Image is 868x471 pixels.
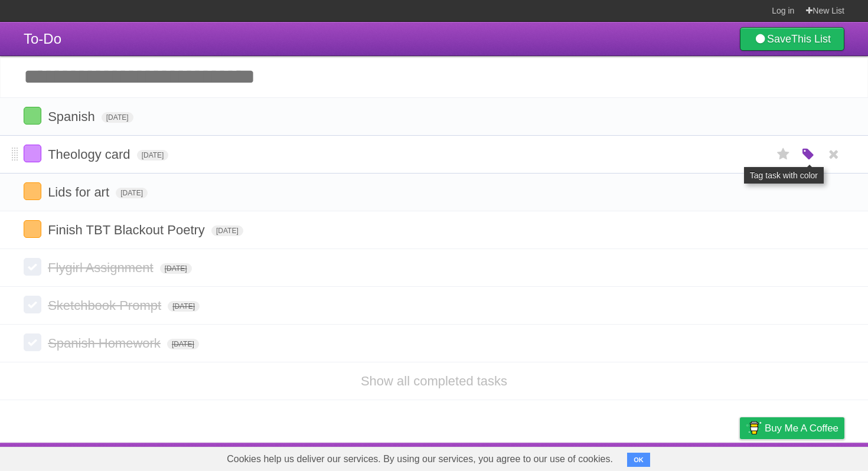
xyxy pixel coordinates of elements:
[48,185,112,199] span: Lids for art
[725,446,755,468] a: Privacy
[215,447,625,471] span: Cookies help us deliver our services. By using our services, you agree to our use of cookies.
[740,27,844,51] a: SaveThis List
[211,225,243,236] span: [DATE]
[583,446,608,468] a: About
[622,446,670,468] a: Developers
[48,260,156,275] span: Flygirl Assignment
[48,147,133,162] span: Theology card
[48,298,164,313] span: Sketchbook Prompt
[627,453,650,467] button: OK
[102,112,133,123] span: [DATE]
[24,31,61,47] span: To-Do
[740,417,844,439] a: Buy me a coffee
[24,107,41,125] label: Done
[772,145,795,164] label: Star task
[24,182,41,200] label: Done
[24,296,41,313] label: Done
[765,418,838,439] span: Buy me a coffee
[48,223,208,237] span: Finish TBT Blackout Poetry
[770,446,844,468] a: Suggest a feature
[160,263,192,274] span: [DATE]
[684,446,710,468] a: Terms
[24,258,41,276] label: Done
[361,374,507,388] a: Show all completed tasks
[48,336,164,351] span: Spanish Homework
[167,339,199,349] span: [DATE]
[168,301,200,312] span: [DATE]
[48,109,98,124] span: Spanish
[791,33,831,45] b: This List
[24,333,41,351] label: Done
[137,150,169,161] span: [DATE]
[24,220,41,238] label: Done
[24,145,41,162] label: Done
[746,418,762,438] img: Buy me a coffee
[116,188,148,198] span: [DATE]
